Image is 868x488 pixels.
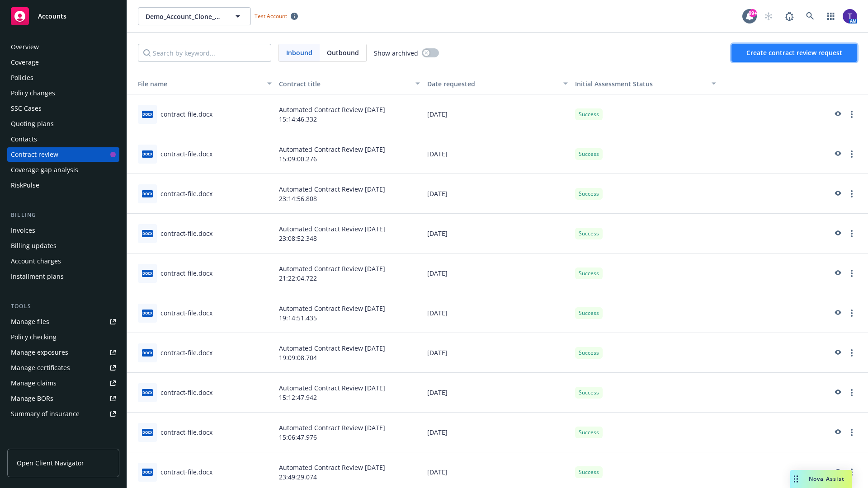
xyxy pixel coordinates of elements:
div: Billing updates [11,239,57,253]
span: Inbound [279,44,320,61]
a: more [846,347,857,358]
span: docx [142,111,153,117]
div: Manage BORs [11,391,53,406]
div: Automated Contract Review [DATE] 21:22:04.722 [275,253,424,293]
div: contract-file.docx [160,467,212,477]
div: Policy changes [11,86,55,100]
a: Contacts [7,132,119,146]
div: Overview [11,40,39,54]
a: Invoices [7,223,119,238]
span: Initial Assessment Status [575,80,653,88]
div: contract-file.docx [160,268,212,278]
a: Policies [7,70,119,85]
span: docx [142,150,153,157]
div: SSC Cases [11,101,42,116]
span: Show archived [374,48,418,58]
div: Coverage [11,55,39,70]
a: more [846,188,857,199]
a: preview [832,188,843,199]
a: RiskPulse [7,178,119,192]
a: Manage exposures [7,345,119,360]
div: Automated Contract Review [DATE] 23:14:56.808 [275,174,424,214]
div: 99+ [749,9,757,17]
div: Invoices [11,223,35,238]
div: [DATE] [424,214,572,253]
div: Date requested [427,79,558,89]
a: Billing updates [7,239,119,253]
div: contract-file.docx [160,149,212,159]
span: docx [142,389,153,396]
a: more [846,387,857,398]
a: more [846,228,857,239]
span: Success [579,428,599,436]
a: Coverage gap analysis [7,163,119,177]
div: Contract title [279,79,410,89]
a: Manage claims [7,376,119,390]
span: docx [142,270,153,277]
div: Manage certificates [11,361,70,375]
span: docx [142,190,153,197]
button: Create contract review request [731,44,857,62]
div: Analytics hub [7,439,119,448]
a: preview [832,109,843,120]
a: Quoting plans [7,117,119,131]
div: contract-file.docx [160,348,212,357]
button: Demo_Account_Clone_QA_CR_Tests_Prospect [138,7,251,25]
div: Policies [11,70,33,85]
div: Drag to move [790,470,802,488]
div: Contract review [11,147,58,162]
a: Switch app [822,7,840,25]
div: Installment plans [11,269,64,284]
span: Success [579,468,599,476]
a: preview [832,467,843,478]
div: Manage exposures [11,345,68,360]
a: preview [832,308,843,319]
span: Success [579,269,599,277]
span: Success [579,110,599,118]
div: File name [131,79,262,89]
a: Manage BORs [7,391,119,406]
a: Policy checking [7,330,119,344]
span: Accounts [38,13,66,20]
div: Contacts [11,132,37,146]
a: preview [832,268,843,279]
a: preview [832,149,843,160]
a: more [846,427,857,438]
span: Demo_Account_Clone_QA_CR_Tests_Prospect [146,12,224,21]
button: Date requested [424,73,572,94]
input: Search by keyword... [138,44,271,62]
span: Success [579,349,599,357]
span: Nova Assist [809,475,844,483]
span: Success [579,309,599,317]
a: more [846,268,857,279]
span: Success [579,389,599,397]
div: contract-file.docx [160,229,212,238]
a: more [846,467,857,478]
div: Automated Contract Review [DATE] 19:14:51.435 [275,293,424,333]
a: Overview [7,40,119,54]
div: [DATE] [424,293,572,333]
div: Policy checking [11,330,57,344]
button: Contract title [275,73,424,94]
a: Summary of insurance [7,407,119,421]
div: Automated Contract Review [DATE] 23:08:52.348 [275,214,424,253]
div: [DATE] [424,94,572,134]
span: docx [142,310,153,316]
a: Start snowing [759,7,778,25]
a: Account charges [7,254,119,268]
span: Inbound [286,48,312,57]
div: Toggle SortBy [575,79,706,89]
div: Automated Contract Review [DATE] 19:09:08.704 [275,333,424,373]
span: Outbound [320,44,366,61]
span: Outbound [327,48,359,57]
a: Installment plans [7,269,119,284]
div: contract-file.docx [160,427,212,437]
div: Manage claims [11,376,57,390]
span: docx [142,429,153,436]
div: [DATE] [424,373,572,413]
div: Toggle SortBy [131,79,262,89]
span: Success [579,230,599,238]
div: Automated Contract Review [DATE] 15:09:00.276 [275,134,424,174]
div: Tools [7,302,119,311]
